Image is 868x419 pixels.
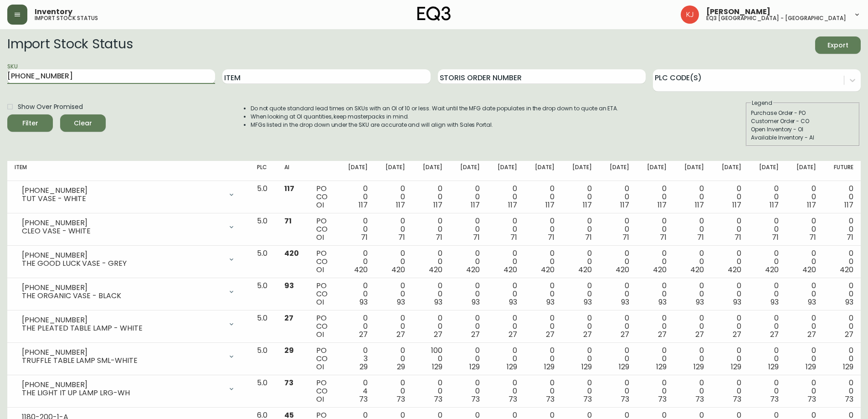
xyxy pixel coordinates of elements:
div: 0 0 [756,217,779,242]
div: 0 0 [420,249,442,274]
span: 420 [429,264,442,275]
div: 0 0 [681,314,704,339]
span: 71 [809,232,816,243]
h2: Import Stock Status [7,36,133,54]
div: 0 4 [345,379,368,403]
div: 0 0 [756,379,779,403]
div: [PHONE_NUMBER] [22,348,222,357]
span: 71 [510,232,517,243]
div: 0 0 [457,249,480,274]
span: 71 [734,232,741,243]
div: 0 0 [831,249,853,274]
h5: eq3 [GEOGRAPHIC_DATA] - [GEOGRAPHIC_DATA] [706,16,846,21]
div: 0 0 [606,314,629,339]
div: 0 0 [345,282,368,306]
div: 0 0 [382,217,405,242]
div: 0 0 [831,185,853,209]
div: 0 3 [345,347,368,371]
span: 93 [845,297,853,307]
span: 420 [690,264,704,275]
span: 27 [434,329,442,340]
div: TRUFFLE TABLE LAMP SML-WHITE [22,357,222,365]
div: Customer Order - CO [751,117,855,125]
span: 29 [284,345,294,356]
span: 73 [621,394,629,404]
div: PO CO [316,282,330,306]
div: Available Inventory - AI [751,134,855,142]
span: 27 [508,329,517,340]
div: 0 0 [382,314,405,339]
div: 0 0 [756,249,779,274]
span: 73 [546,394,555,404]
span: 27 [284,313,293,323]
div: 0 0 [382,249,405,274]
div: 0 0 [793,347,816,371]
span: 71 [847,232,853,243]
img: logo [417,6,451,21]
span: 129 [768,362,779,372]
div: 0 0 [606,379,629,403]
div: 0 0 [569,185,592,209]
th: [DATE] [524,161,562,181]
span: 420 [284,248,299,259]
div: 0 0 [569,217,592,242]
td: 5.0 [250,213,277,246]
div: [PHONE_NUMBER]TRUFFLE TABLE LAMP SML-WHITE [15,347,242,367]
div: 0 0 [644,347,667,371]
td: 5.0 [250,181,277,213]
th: [DATE] [375,161,412,181]
span: 71 [361,232,368,243]
div: 0 0 [606,282,629,306]
div: 0 0 [382,185,405,209]
div: [PHONE_NUMBER]CLEO VASE - WHITE [15,217,242,237]
div: 0 0 [569,249,592,274]
span: 117 [770,200,779,210]
span: 129 [656,362,667,372]
div: 0 0 [457,185,480,209]
div: 0 0 [494,249,517,274]
div: [PHONE_NUMBER] [22,284,222,292]
span: Export [822,40,853,51]
span: 73 [658,394,667,404]
div: 0 0 [382,379,405,403]
div: 0 0 [756,347,779,371]
span: 420 [616,264,629,275]
span: 117 [433,200,442,210]
td: 5.0 [250,310,277,343]
span: 73 [807,394,816,404]
span: 27 [658,329,667,340]
div: [PHONE_NUMBER]THE ORGANIC VASE - BLACK [15,282,242,302]
span: 73 [359,394,368,404]
span: 420 [354,264,368,275]
div: 0 0 [532,282,555,306]
span: 420 [765,264,779,275]
span: 420 [728,264,741,275]
div: 0 0 [420,185,442,209]
span: 29 [397,362,405,372]
button: Export [815,36,861,54]
span: OI [316,362,324,372]
div: 0 0 [532,379,555,403]
legend: Legend [751,99,773,107]
span: Inventory [35,8,72,16]
span: 71 [473,232,480,243]
div: [PHONE_NUMBER] [22,186,222,195]
div: 0 0 [756,282,779,306]
div: 0 0 [719,217,741,242]
span: OI [316,264,324,275]
span: 71 [398,232,405,243]
th: AI [277,161,309,181]
div: 0 0 [606,217,629,242]
div: 0 0 [420,217,442,242]
span: 27 [359,329,368,340]
div: 0 0 [420,379,442,403]
span: 117 [583,200,592,210]
span: 420 [578,264,592,275]
span: 129 [432,362,442,372]
span: OI [316,200,324,210]
div: 0 0 [345,249,368,274]
div: 0 0 [457,314,480,339]
div: 0 0 [681,217,704,242]
span: 71 [697,232,704,243]
div: 0 0 [345,314,368,339]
